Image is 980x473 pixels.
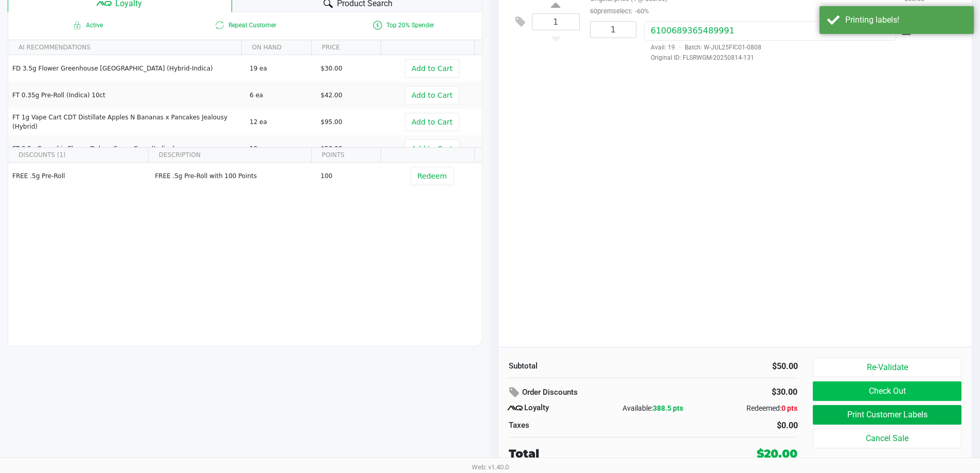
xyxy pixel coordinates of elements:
[757,445,797,462] div: $20.00
[71,19,83,31] inline-svg: Active loyalty member
[813,381,961,401] button: Check Out
[845,14,966,26] div: Printing labels!
[661,360,798,373] div: $50.00
[405,86,459,104] button: Add to Cart
[320,145,342,152] span: $50.00
[813,405,961,425] button: Print Customer Labels
[412,118,453,126] span: Add to Cart
[245,55,316,82] td: 19 ea
[8,148,148,163] th: DISCOUNTS (1)
[8,19,166,31] span: Active
[320,92,342,99] span: $42.00
[653,404,683,412] span: 388.5 pts
[412,145,453,153] span: Add to Cart
[417,172,447,180] span: Redeem
[320,65,342,72] span: $30.00
[509,360,646,372] div: Subtotal
[150,163,316,189] td: FREE .5g Pre-Roll with 100 Points
[632,7,649,15] span: -60%
[213,19,226,31] inline-svg: Is repeat customer
[651,26,735,36] span: 6100689365489991
[605,403,701,414] div: Available:
[371,19,384,31] inline-svg: Is a top 20% spender
[245,82,316,109] td: 6 ea
[675,44,685,51] span: ·
[781,404,797,412] span: 0 pts
[644,44,761,51] span: Avail: 19 Batch: W-JUL25FIC01-0808
[590,7,649,15] small: 60premselect:
[8,135,245,162] td: FT 3.5g Cannabis Flower Deluxe Sugar Cane (Indica)
[661,419,798,432] div: $0.00
[405,113,459,131] button: Add to Cart
[411,167,453,185] button: Redeem
[813,429,961,448] button: Cancel Sale
[405,59,459,78] button: Add to Cart
[509,402,605,414] div: Loyalty
[311,40,381,55] th: PRICE
[509,419,646,431] div: Taxes
[509,383,697,402] div: Order Discounts
[166,19,324,31] span: Repeat Customer
[8,55,245,82] td: FD 3.5g Flower Greenhouse [GEOGRAPHIC_DATA] (Hybrid-Indica)
[245,109,316,135] td: 12 ea
[813,358,961,377] button: Re-Validate
[8,148,482,318] div: Data table
[412,91,453,99] span: Add to Cart
[8,82,245,109] td: FT 0.35g Pre-Roll (Indica) 10ct
[8,109,245,135] td: FT 1g Vape Cart CDT Distillate Apples N Bananas x Pancakes Jealousy (Hybrid)
[472,463,509,471] span: Web: v1.40.0
[8,40,482,147] div: Data table
[701,403,797,414] div: Redeemed:
[644,53,924,62] span: Original ID: FLSRWGM-20250814-131
[324,19,482,31] span: Top 20% Spender
[8,163,150,189] td: FREE .5g Pre-Roll
[311,148,381,163] th: POINTS
[316,163,387,189] td: 100
[148,148,311,163] th: DESCRIPTION
[412,64,453,73] span: Add to Cart
[241,40,311,55] th: ON HAND
[320,118,342,126] span: $95.00
[245,135,316,162] td: 19 ea
[711,383,797,401] div: $30.00
[8,40,241,55] th: AI RECOMMENDATIONS
[405,139,459,158] button: Add to Cart
[509,445,691,462] div: Total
